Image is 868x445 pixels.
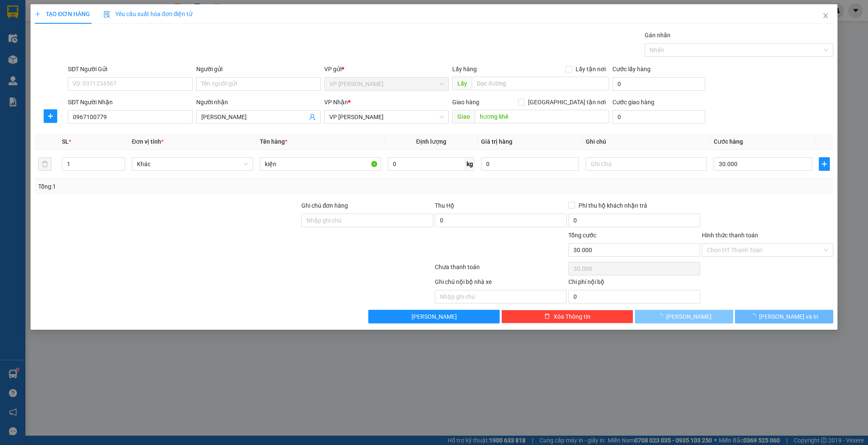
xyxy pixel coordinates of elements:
[452,66,477,72] span: Lấy hàng
[501,310,633,323] button: deleteXóa Thông tin
[814,4,837,28] button: Close
[324,64,449,74] div: VP gửi
[735,310,833,323] button: [PERSON_NAME] và In
[819,157,830,171] button: plus
[481,138,512,145] span: Giá trị hàng
[702,232,758,239] label: Hình thức thanh toán
[68,97,192,107] div: SĐT Người Nhận
[35,11,41,17] span: plus
[568,232,596,239] span: Tổng cước
[329,78,444,90] span: VP Ngọc Hồi
[575,201,651,210] span: Phí thu hộ khách nhận trả
[475,110,609,123] input: Dọc đường
[481,157,579,171] input: 0
[412,312,457,321] span: [PERSON_NAME]
[62,138,69,145] span: SL
[324,99,348,106] span: VP Nhận
[750,313,759,319] span: loading
[38,157,52,171] button: delete
[657,313,666,319] span: loading
[452,110,475,123] span: Giao
[260,157,381,171] input: VD: Bàn, Ghế
[301,202,348,209] label: Ghi chú đơn hàng
[196,97,321,107] div: Người nhận
[44,109,57,123] button: plus
[759,312,818,321] span: [PERSON_NAME] và In
[435,290,567,303] input: Nhập ghi chú
[822,12,829,19] span: close
[68,64,192,74] div: SĐT Người Gửi
[132,138,164,145] span: Đơn vị tính
[572,64,609,74] span: Lấy tận nơi
[329,111,444,123] span: VP Hà Huy Tập
[196,64,321,74] div: Người gửi
[103,11,193,17] span: Yêu cầu xuất hóa đơn điện tử
[416,138,446,145] span: Định lượng
[554,312,590,321] span: Xóa Thông tin
[612,99,654,106] label: Cước giao hàng
[452,99,479,106] span: Giao hàng
[582,133,710,150] th: Ghi chú
[472,77,609,90] input: Dọc đường
[525,97,609,107] span: [GEOGRAPHIC_DATA] tận nơi
[434,262,568,277] div: Chưa thanh toán
[309,114,316,120] span: user-add
[44,113,57,120] span: plus
[368,310,500,323] button: [PERSON_NAME]
[260,138,287,145] span: Tên hàng
[435,202,454,209] span: Thu Hộ
[568,277,700,290] div: Chi phí nội bộ
[103,11,110,18] img: icon
[645,32,670,39] label: Gán nhãn
[612,66,651,72] label: Cước lấy hàng
[635,310,733,323] button: [PERSON_NAME]
[38,182,335,191] div: Tổng: 1
[137,158,248,170] span: Khác
[819,161,830,167] span: plus
[466,157,474,171] span: kg
[666,312,712,321] span: [PERSON_NAME]
[612,77,705,91] input: Cước lấy hàng
[544,313,550,320] span: delete
[586,157,707,171] input: Ghi Chú
[452,77,472,90] span: Lấy
[35,11,90,17] span: TẠO ĐƠN HÀNG
[714,138,743,145] span: Cước hàng
[612,110,705,124] input: Cước giao hàng
[301,214,433,227] input: Ghi chú đơn hàng
[435,277,567,290] div: Ghi chú nội bộ nhà xe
